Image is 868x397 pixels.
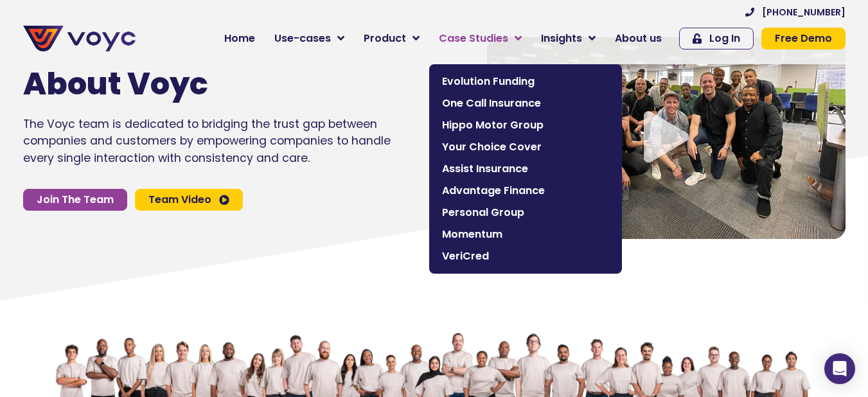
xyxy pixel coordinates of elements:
a: Your Choice Cover [436,136,616,158]
span: Case Studies [439,31,508,46]
a: Join The Team [23,189,127,211]
img: voyc-full-logo [23,26,136,51]
a: Evolution Funding [436,71,616,93]
a: Log In [679,28,754,49]
a: Use-cases [265,26,354,51]
span: One Call Insurance [442,96,609,111]
span: Team Video [148,195,211,205]
span: VeriCred [442,249,609,264]
a: Home [215,26,265,51]
a: Assist Insurance [436,158,616,180]
span: Insights [541,31,582,46]
span: Product [364,31,406,46]
span: Use-cases [274,31,331,46]
span: Evolution Funding [442,74,609,89]
a: Product [354,26,429,51]
a: Hippo Motor Group [436,114,616,136]
span: About us [615,31,662,46]
a: One Call Insurance [436,93,616,114]
span: Advantage Finance [442,183,609,198]
a: Momentum [436,224,616,245]
span: Home [224,31,255,46]
span: Momentum [442,227,609,242]
span: Join The Team [37,195,114,205]
a: About us [605,26,671,51]
a: Personal Group [436,202,616,224]
a: Advantage Finance [436,180,616,202]
a: [PHONE_NUMBER] [745,8,846,17]
p: The Voyc team is dedicated to bridging the trust gap between companies and customers by empowerin... [23,116,391,166]
div: Open Intercom Messenger [824,353,855,384]
div: Video play button [641,111,692,164]
a: Free Demo [761,28,846,49]
a: VeriCred [436,245,616,267]
h1: About Voyc [23,66,352,103]
span: Free Demo [775,33,832,44]
a: Insights [531,26,605,51]
a: Case Studies [429,26,531,51]
span: Assist Insurance [442,161,609,177]
span: [PHONE_NUMBER] [762,8,846,17]
span: Log In [709,33,740,44]
span: Personal Group [442,205,609,220]
span: Hippo Motor Group [442,118,609,133]
span: Your Choice Cover [442,139,609,155]
a: Team Video [135,189,243,211]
